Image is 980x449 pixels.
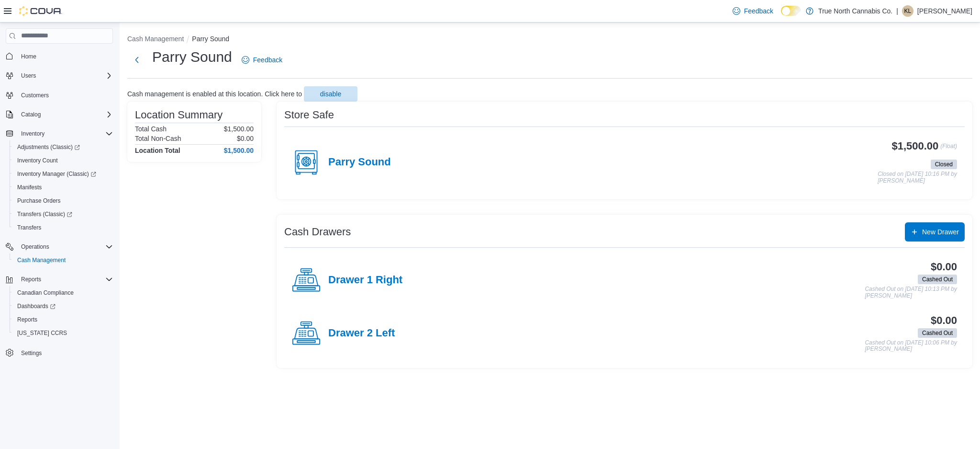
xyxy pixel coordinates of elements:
p: (Float) [940,140,957,158]
h1: Parry Sound [152,47,232,67]
span: KL [904,5,912,17]
p: Cash management is enabled at this location. Click here to [127,90,302,98]
button: Reports [2,273,117,286]
span: Feedback [744,6,773,16]
span: Customers [17,89,113,101]
h6: Total Cash [135,125,167,133]
span: Cash Management [17,256,66,264]
span: Transfers [13,222,113,233]
span: Dashboards [13,300,113,312]
h4: Parry Sound [328,156,391,169]
span: New Drawer [922,227,959,237]
span: Cashed Out [922,275,953,284]
h3: $1,500.00 [892,140,939,152]
span: Inventory [17,128,113,139]
button: Next [127,50,146,69]
h3: Store Safe [284,109,334,121]
span: Adjustments (Classic) [13,141,113,153]
input: Dark Mode [781,6,801,16]
span: Inventory Manager (Classic) [13,168,113,180]
h3: Cash Drawers [284,226,351,238]
a: Settings [17,347,45,359]
a: Dashboards [13,300,59,312]
a: [US_STATE] CCRS [13,327,71,339]
button: Transfers [10,221,117,234]
button: Users [2,69,117,82]
span: Inventory Manager (Classic) [17,170,96,178]
p: $0.00 [237,135,254,142]
p: [PERSON_NAME] [917,5,972,17]
span: Operations [21,243,49,251]
div: Kellie Langford [902,5,913,17]
span: Canadian Compliance [13,287,113,299]
span: Dark Mode [781,16,781,16]
button: Users [17,70,40,81]
a: Transfers (Classic) [13,208,76,220]
span: Transfers [17,224,41,231]
button: New Drawer [905,222,965,242]
button: Inventory [17,128,48,139]
a: Adjustments (Classic) [13,141,84,153]
h4: Drawer 1 Right [328,274,402,287]
button: Operations [2,240,117,253]
a: Reports [13,314,41,325]
button: Customers [2,88,117,102]
a: Inventory Manager (Classic) [13,168,100,180]
button: Cash Management [127,35,184,43]
p: Cashed Out on [DATE] 10:13 PM by [PERSON_NAME] [865,286,957,299]
span: Customers [21,92,49,99]
span: Adjustments (Classic) [17,143,80,151]
span: Home [21,53,36,60]
p: Closed on [DATE] 10:16 PM by [PERSON_NAME] [878,171,957,184]
span: Reports [17,316,37,323]
button: Inventory [2,127,117,140]
span: Reports [21,276,41,283]
a: Inventory Count [13,155,62,166]
a: Inventory Manager (Classic) [10,167,117,181]
nav: An example of EuiBreadcrumbs [127,34,972,46]
button: Canadian Compliance [10,286,117,299]
span: Reports [13,314,113,325]
p: $1,500.00 [224,125,254,133]
button: Catalog [17,109,45,120]
span: Reports [17,274,113,285]
span: Manifests [17,184,42,191]
span: Purchase Orders [17,197,61,205]
img: Cova [19,6,62,16]
span: Washington CCRS [13,327,113,339]
p: Cashed Out on [DATE] 10:06 PM by [PERSON_NAME] [865,340,957,353]
a: Dashboards [10,299,117,313]
span: Settings [21,349,42,357]
span: Transfers (Classic) [13,208,113,220]
h3: $0.00 [931,261,957,273]
span: [US_STATE] CCRS [17,329,67,337]
span: Feedback [253,55,282,65]
button: Manifests [10,181,117,194]
button: Catalog [2,108,117,121]
span: disable [320,89,341,99]
a: Transfers (Classic) [10,207,117,221]
span: Cashed Out [918,275,957,284]
p: True North Cannabis Co. [818,5,892,17]
span: Users [17,70,113,81]
span: Inventory Count [17,157,58,164]
a: Cash Management [13,254,69,266]
h6: Total Non-Cash [135,135,181,142]
p: | [896,5,898,17]
span: Closed [931,160,957,169]
span: Cashed Out [918,328,957,338]
nav: Complex example [6,46,113,385]
span: Purchase Orders [13,195,113,207]
a: Customers [17,90,53,101]
span: Dashboards [17,302,56,310]
span: Cash Management [13,254,113,266]
a: Feedback [238,50,286,69]
h3: $0.00 [931,315,957,326]
span: Inventory Count [13,155,113,166]
button: Reports [10,313,117,326]
button: Home [2,49,117,63]
button: Inventory Count [10,154,117,167]
span: Catalog [21,111,41,118]
span: Settings [17,346,113,358]
a: Purchase Orders [13,195,65,207]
